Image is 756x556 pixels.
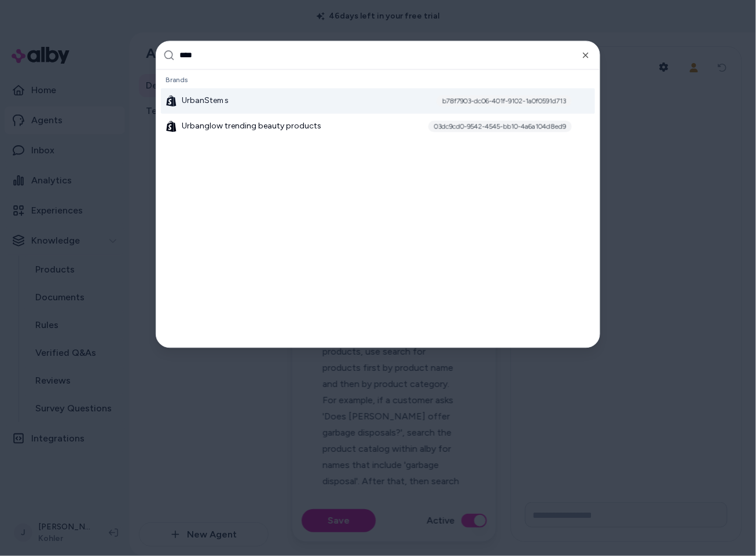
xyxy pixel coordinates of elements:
span: Urbanglow trending beauty products [182,121,321,132]
div: Suggestions [156,70,600,348]
div: 03dc9cd0-9542-4545-bb10-4a6a104d8ed9 [428,121,572,132]
div: Brands [161,72,595,89]
span: UrbanStems [182,95,229,107]
div: b78f7903-dc06-401f-9102-1a0f0591d713 [436,95,572,107]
